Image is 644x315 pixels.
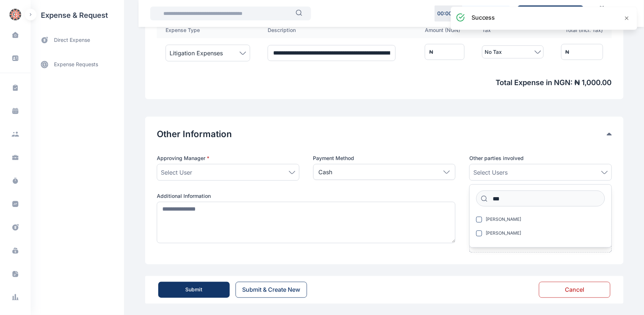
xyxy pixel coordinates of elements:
[54,36,90,44] span: direct expense
[157,192,455,200] label: Additional Information
[319,168,333,176] p: Cash
[590,3,614,24] a: Calendar
[161,168,192,177] span: Select User
[31,50,124,73] div: expense requests
[157,155,209,162] span: Approving Manager
[236,282,307,298] button: Submit & Create New
[437,10,460,17] p: 00 : 00 : 00
[170,49,223,57] span: Litigation Expenses
[539,282,610,298] button: Cancel
[259,22,416,38] th: Description
[186,286,203,294] div: Submit
[416,22,473,38] th: Amount ( NGN )
[486,217,521,223] span: [PERSON_NAME]
[157,22,259,38] th: Expense Type
[566,48,570,56] div: ₦
[157,77,612,88] span: Total Expense in NGN : ₦ 1,000.00
[313,155,456,162] label: Payment Method
[158,282,230,298] button: Submit
[485,48,502,56] span: No Tax
[469,155,524,162] span: Other parties involved
[472,13,495,22] h3: success
[473,168,508,177] span: Select Users
[31,56,124,73] a: expense requests
[157,128,612,140] div: Other Information
[486,231,521,236] span: [PERSON_NAME]
[157,128,607,140] button: Other Information
[429,48,433,56] div: ₦
[31,31,124,50] a: direct expense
